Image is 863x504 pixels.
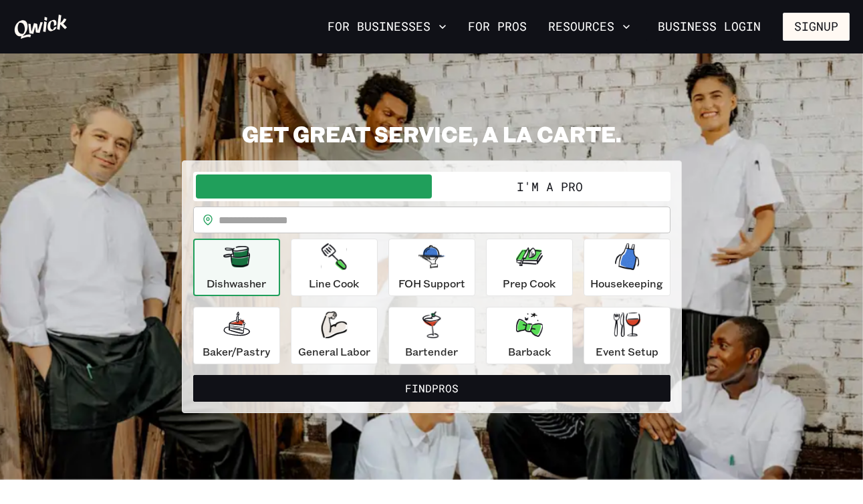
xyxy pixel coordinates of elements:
[182,120,682,147] h2: GET GREAT SERVICE, A LA CARTE.
[291,239,378,296] button: Line Cook
[388,239,475,296] button: FOH Support
[298,344,370,360] p: General Labor
[398,275,465,291] p: FOH Support
[463,15,532,38] a: For Pros
[584,239,670,296] button: Housekeeping
[193,375,670,402] button: FindPros
[193,239,280,296] button: Dishwasher
[432,174,668,199] button: I'm a Pro
[405,344,458,360] p: Bartender
[783,13,850,41] button: Signup
[543,15,636,38] button: Resources
[508,344,551,360] p: Barback
[503,275,556,291] p: Prep Cook
[596,344,658,360] p: Event Setup
[203,344,270,360] p: Baker/Pastry
[590,275,663,291] p: Housekeeping
[196,174,432,199] button: I'm a Business
[646,13,772,41] a: Business Login
[291,307,378,364] button: General Labor
[486,239,573,296] button: Prep Cook
[193,307,280,364] button: Baker/Pastry
[309,275,359,291] p: Line Cook
[584,307,670,364] button: Event Setup
[388,307,475,364] button: Bartender
[322,15,452,38] button: For Businesses
[207,275,266,291] p: Dishwasher
[486,307,573,364] button: Barback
